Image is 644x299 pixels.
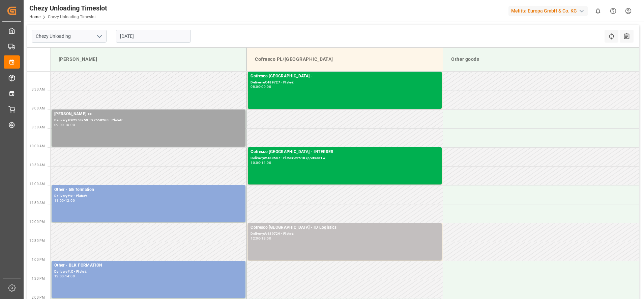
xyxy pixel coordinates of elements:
[56,53,241,66] div: [PERSON_NAME]
[32,106,45,110] span: 9:00 AM
[64,123,65,126] div: -
[251,237,260,240] div: 12:00
[448,53,634,66] div: Other goods
[54,111,243,118] div: [PERSON_NAME] xx
[94,31,104,42] button: open menu
[251,224,439,231] div: Cofresco [GEOGRAPHIC_DATA] - ID Logistics
[606,3,621,19] button: Help Center
[29,182,45,186] span: 11:00 AM
[54,193,243,199] div: Delivery#:x - Plate#:
[32,125,45,129] span: 9:30 AM
[65,275,75,278] div: 14:00
[251,85,260,88] div: 08:00
[260,161,261,164] div: -
[54,262,243,269] div: Other - BLK FORMATION
[508,4,590,17] button: Melitta Europa GmbH & Co. KG
[252,53,437,66] div: Cofresco PL/[GEOGRAPHIC_DATA]
[65,123,75,126] div: 10:00
[251,231,439,237] div: Delivery#:489729 - Plate#:
[32,258,45,261] span: 1:00 PM
[251,149,439,155] div: Cofresco [GEOGRAPHIC_DATA] - INTERSER
[261,237,271,240] div: 13:00
[54,275,64,278] div: 13:00
[29,163,45,167] span: 10:30 AM
[251,155,439,161] div: Delivery#:489587 - Plate#:ctr5107p/ct4381w
[54,269,243,275] div: Delivery#:X - Plate#:
[116,30,191,43] input: DD.MM.YYYY
[260,85,261,88] div: -
[54,186,243,193] div: Other - blk formation
[29,220,45,224] span: 12:00 PM
[260,237,261,240] div: -
[251,161,260,164] div: 10:00
[32,30,107,43] input: Type to search/select
[261,85,271,88] div: 09:00
[29,3,107,13] div: Chezy Unloading Timeslot
[261,161,271,164] div: 11:00
[29,144,45,148] span: 10:00 AM
[64,275,65,278] div: -
[54,118,243,123] div: Delivery#:92558259 + 92558260 - Plate#:
[64,199,65,202] div: -
[54,123,64,126] div: 09:00
[32,277,45,280] span: 1:30 PM
[54,199,64,202] div: 11:00
[590,3,606,19] button: show 0 new notifications
[29,239,45,243] span: 12:30 PM
[29,201,45,205] span: 11:30 AM
[251,73,439,80] div: Cofresco [GEOGRAPHIC_DATA] -
[251,80,439,85] div: Delivery#:489727 - Plate#:
[508,6,588,16] div: Melitta Europa GmbH & Co. KG
[65,199,75,202] div: 12:00
[29,15,40,19] a: Home
[32,88,45,91] span: 8:30 AM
